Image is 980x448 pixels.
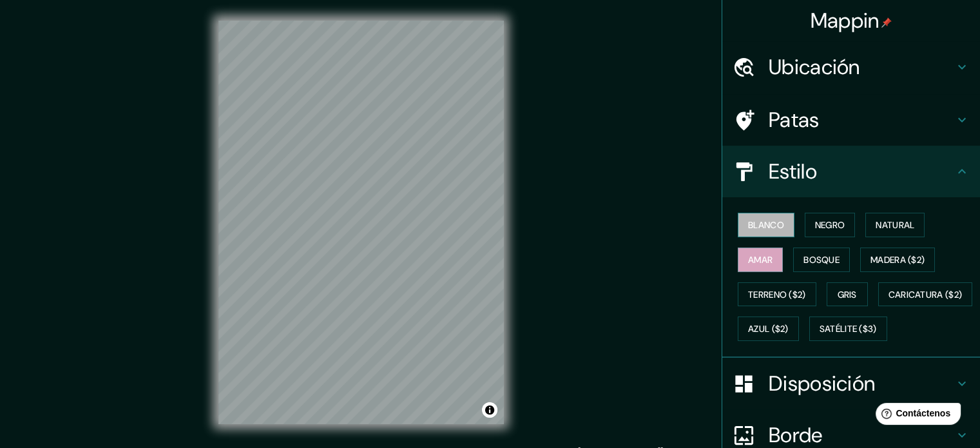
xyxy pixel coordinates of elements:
[769,370,875,397] font: Disposición
[881,17,892,28] img: pin-icon.png
[878,282,973,307] button: Caricatura ($2)
[889,289,963,300] font: Caricatura ($2)
[738,213,794,237] button: Blanco
[748,254,773,266] font: Amar
[860,248,935,272] button: Madera ($2)
[748,289,806,300] font: Terreno ($2)
[769,158,817,185] font: Estilo
[838,289,857,300] font: Gris
[738,282,816,307] button: Terreno ($2)
[876,219,914,231] font: Natural
[482,402,497,418] button: Activar o desactivar atribución
[865,398,966,434] iframe: Lanzador de widgets de ayuda
[738,317,799,341] button: Azul ($2)
[803,254,840,266] font: Bosque
[218,21,504,424] canvas: Mapa
[793,248,850,272] button: Bosque
[769,106,820,133] font: Patas
[738,248,783,272] button: Amar
[809,317,887,341] button: Satélite ($3)
[870,254,925,266] font: Madera ($2)
[865,213,925,237] button: Natural
[722,146,980,197] div: Estilo
[811,7,879,34] font: Mappin
[815,219,845,231] font: Negro
[722,358,980,409] div: Disposición
[722,94,980,146] div: Patas
[820,324,877,335] font: Satélite ($3)
[769,54,860,81] font: Ubicación
[805,213,856,237] button: Negro
[748,324,789,335] font: Azul ($2)
[827,282,868,307] button: Gris
[722,41,980,93] div: Ubicación
[748,219,784,231] font: Blanco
